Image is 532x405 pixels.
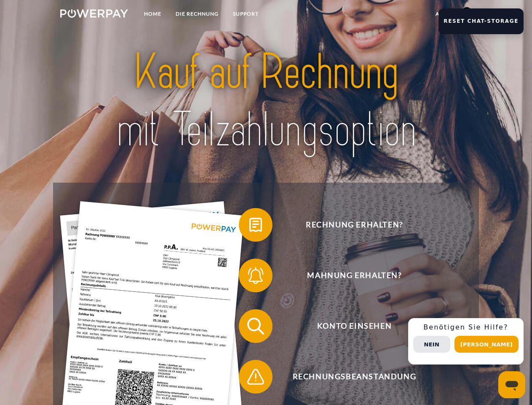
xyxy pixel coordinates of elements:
[245,316,266,337] img: qb_search.svg
[245,366,266,387] img: qb_warning.svg
[245,265,266,286] img: qb_bell.svg
[239,208,458,242] button: Rechnung erhalten?
[251,208,457,242] span: Rechnung erhalten?
[498,371,525,398] iframe: Schaltfläche zum Öffnen des Messaging-Fensters
[137,6,168,22] a: Home
[413,336,450,353] button: Nein
[80,40,452,162] img: title-powerpay_de.svg
[168,6,226,22] a: DIE RECHNUNG
[251,259,457,292] span: Mahnung erhalten?
[226,6,266,22] a: SUPPORT
[408,318,524,364] div: Schnellhilfe
[251,360,457,394] span: Rechnungsbeanstandung
[462,7,472,17] img: de
[454,336,519,353] button: [PERSON_NAME]
[239,360,458,394] button: Rechnungsbeanstandung
[245,214,266,235] img: qb_bill.svg
[438,8,524,34] button: Reset Chat-Storage
[239,259,458,292] button: Mahnung erhalten?
[428,6,454,22] a: agb
[413,323,519,332] h3: Benötigen Sie Hilfe?
[239,309,458,343] button: Konto einsehen
[60,9,128,18] img: logo-powerpay-white.svg
[251,309,457,343] span: Konto einsehen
